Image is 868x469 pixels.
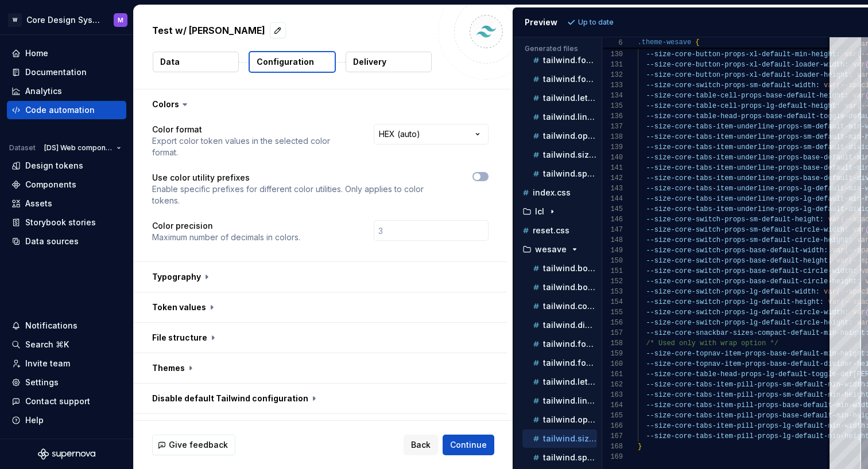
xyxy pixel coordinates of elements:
span: --size-core-button-props-xl-default-loader-height: [646,71,852,79]
span: --size-core-tabs-item-pill-props-base-default-min- [646,401,852,409]
button: tailwind.border-width.css [522,281,597,294]
div: 162 [602,380,623,390]
span: --size-core-tabs-item-pill-props-lg-default-min-wi [646,422,852,430]
button: Give feedback [152,435,235,455]
span: --size-core-switch-props-sm-default-height: [646,216,824,224]
div: 147 [602,225,623,235]
span: /* Used only with wrap option */ [646,339,778,347]
p: tailwind.space.css [543,169,597,178]
a: Components [7,175,126,194]
p: Test w/ [PERSON_NAME] [152,24,265,37]
div: 149 [602,245,623,256]
div: 168 [602,441,623,452]
div: 158 [602,338,623,349]
span: --size-core-table-cell-props-lg-default-height: [646,102,840,110]
p: wesave [535,245,567,254]
a: Analytics [7,82,126,100]
div: 154 [602,297,623,307]
button: index.css [518,186,597,199]
div: 155 [602,307,623,318]
span: .theme-wesave [638,38,692,46]
button: tailwind.line-height.css [522,394,597,407]
div: 140 [602,153,623,163]
div: 144 [602,194,623,204]
div: 134 [602,91,623,101]
p: tailwind.color.css [543,302,597,311]
p: Maximum number of decimals in colors. [152,232,300,243]
span: --size-core-tabs-item-pill-props-sm-default-min-wi [646,381,852,389]
span: --size-core-switch-props-lg-default-circle-height: [646,319,852,327]
button: tailwind.font-family.css [522,54,597,67]
button: tailwind.space.css [522,167,597,180]
button: reset.css [518,224,597,237]
button: tailwind.border-radius.css [522,262,597,275]
button: [DS] Web components [39,140,126,156]
div: 141 [602,163,623,173]
div: Invite team [25,358,70,369]
span: --size-core-topnav-item-props-base-default-divider [646,360,852,368]
div: 166 [602,421,623,431]
button: tailwind.opacity.css [522,130,597,142]
div: 136 [602,111,623,122]
div: 150 [602,256,623,266]
div: 132 [602,70,623,80]
a: Data sources [7,232,126,251]
span: --size-core-tabs-item-pill-props-sm-default-min-he [646,391,852,399]
span: [DS] Web components [44,143,112,153]
div: Home [25,48,48,59]
span: 6 [602,38,623,48]
input: 3 [374,220,489,241]
div: Design tokens [25,160,83,171]
p: Data [160,56,180,68]
div: Core Design System [26,14,100,26]
div: M [118,15,123,25]
p: reset.css [533,226,569,235]
span: --size-core-switch-props-sm-default-circle-width: [646,226,848,234]
button: Contact support [7,392,126,411]
span: --size-core-tabs-item-underline-props-base-default [646,174,852,182]
span: --size-core-switch-props-lg-default-width: [646,288,819,296]
span: --size-core-switch-props-base-default-circle-heigh [646,278,852,286]
div: 143 [602,183,623,194]
button: Configuration [249,51,336,73]
div: 131 [602,60,623,70]
span: { [695,38,699,46]
span: --size-core-tabs-item-pill-props-base-default-min- [646,412,852,420]
p: Configuration [257,56,314,68]
div: 135 [602,101,623,111]
button: tailwind.space.css [522,451,597,464]
p: tailwind.font-size.css [543,358,597,368]
span: --size-core-tabs-item-underline-props-base-default [646,154,852,162]
button: Data [153,52,239,72]
span: --size-core-switch-props-base-default-width: [646,247,828,255]
a: Storybook stories [7,213,126,232]
div: 146 [602,214,623,225]
span: --size-core-switch-props-lg-default-height: [646,298,824,306]
span: --size-core-snackbar-sizes-compact-default-min-hei [646,329,852,337]
span: Give feedback [169,439,228,451]
span: --size-core-tabs-item-underline-props-lg-default-d [646,205,852,213]
button: Back [404,435,438,455]
button: tailwind.color.css [522,300,597,312]
span: --size-core-tabs-item-underline-props-base-default [646,164,852,172]
p: Color precision [152,220,300,232]
button: tailwind.size.css [522,432,597,445]
span: --size-core-switch-props-lg-default-circle-width: [646,308,848,316]
p: tailwind.font-family.css [543,56,597,65]
span: } [638,443,642,451]
button: tailwind.letter-spacing.css [522,376,597,388]
p: index.css [533,188,571,197]
button: tailwind.opacity.css [522,413,597,426]
p: Export color token values in the selected color format. [152,135,353,158]
div: Search ⌘K [25,339,69,350]
p: tailwind.size.css [543,150,597,159]
span: --size-core-tabs-item-underline-props-lg-default-m [646,185,852,193]
button: tailwind.font-family.css [522,338,597,350]
a: Invite team [7,354,126,373]
span: --size-core-tabs-item-underline-props-sm-default-d [646,143,852,151]
svg: Supernova Logo [38,448,95,460]
button: tailwind.dimension.css [522,319,597,331]
div: 163 [602,390,623,400]
span: Back [411,439,431,451]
